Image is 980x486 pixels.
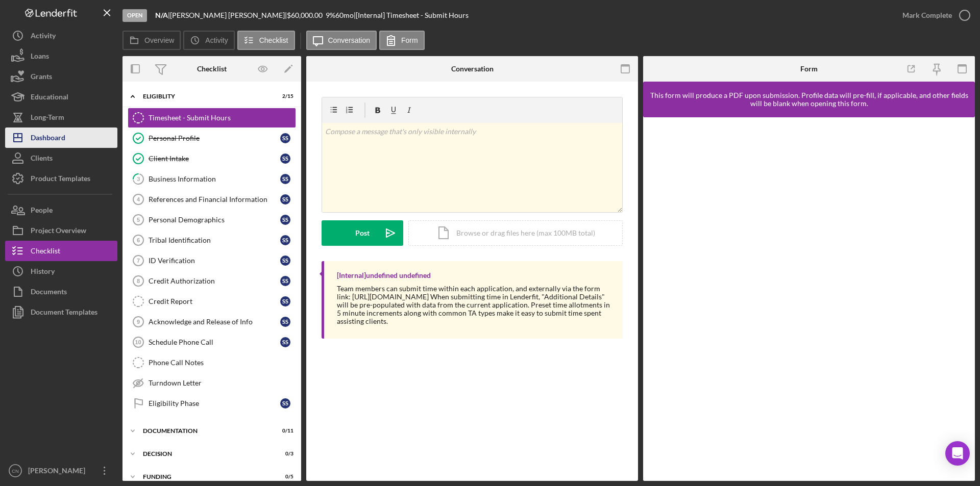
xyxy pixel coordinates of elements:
tspan: 9 [137,319,140,325]
div: Form [800,65,818,73]
div: [Internal] undefined undefined [337,271,431,279]
label: Form [401,36,418,44]
div: Timesheet - Submit Hours [149,114,296,122]
tspan: 10 [135,339,141,345]
div: S S [280,296,290,306]
button: Mark Complete [892,5,975,25]
a: 4References and Financial InformationSS [128,189,296,210]
div: | [Internal] Timesheet - Submit Hours [354,11,469,19]
div: Eligiblity [143,93,268,99]
tspan: 4 [137,196,140,202]
div: S S [280,317,290,327]
div: Eligibility Phase [149,399,280,407]
div: Documentation [143,428,268,434]
div: [PERSON_NAME] [26,461,92,483]
div: Open [122,9,147,22]
a: 7ID VerificationSS [128,250,296,271]
div: S S [280,174,290,184]
label: Conversation [328,36,371,44]
div: S S [280,154,290,164]
button: Checklist [237,31,295,50]
div: Turndown Letter [149,379,296,387]
a: 3Business InformationSS [128,169,296,189]
a: Personal ProfileSS [128,128,296,148]
div: S S [280,133,290,143]
div: 0 / 3 [275,451,293,457]
div: Personal Demographics [149,216,280,224]
button: Form [379,31,425,50]
div: $60,000.00 [287,11,326,19]
a: Phone Call Notes [128,352,296,373]
div: S S [280,398,290,408]
a: Timesheet - Submit Hours [128,108,296,128]
div: | [155,11,170,19]
text: CN [12,468,19,474]
div: 9 % [326,11,335,19]
div: Decision [143,451,268,457]
div: S S [280,255,290,266]
tspan: 5 [137,217,140,223]
div: Conversation [451,65,494,73]
a: 8Credit AuthorizationSS [128,271,296,291]
div: Mark Complete [902,5,952,25]
a: Turndown Letter [128,373,296,393]
div: Personal Profile [149,134,280,142]
div: Tribal Identification [149,236,280,244]
a: 10Schedule Phone CallSS [128,332,296,352]
a: Client IntakeSS [128,148,296,169]
div: [PERSON_NAME] [PERSON_NAME] | [170,11,287,19]
label: Overview [144,36,174,44]
button: Conversation [306,31,377,50]
a: 5Personal DemographicsSS [128,210,296,230]
div: S S [280,235,290,245]
a: Eligibility PhaseSS [128,393,296,414]
div: Client Intake [149,155,280,163]
div: Credit Report [149,297,280,305]
div: 0 / 5 [275,474,293,480]
div: Team members can submit time within each application, and externally via the form link: [URL][DOM... [337,285,612,325]
tspan: 8 [137,278,140,284]
button: CN[PERSON_NAME] [5,461,117,481]
div: S S [280,337,290,347]
div: Post [355,220,370,246]
button: Activity [183,31,234,50]
div: This form will produce a PDF upon submission. Profile data will pre-fill, if applicable, and othe... [648,91,970,108]
a: 9Acknowledge and Release of InfoSS [128,312,296,332]
tspan: 6 [137,237,140,243]
iframe: Lenderfit form [653,127,966,471]
div: Business Information [149,175,280,183]
button: Post [322,220,403,246]
div: Open Intercom Messenger [945,441,970,466]
div: Funding [143,474,268,480]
